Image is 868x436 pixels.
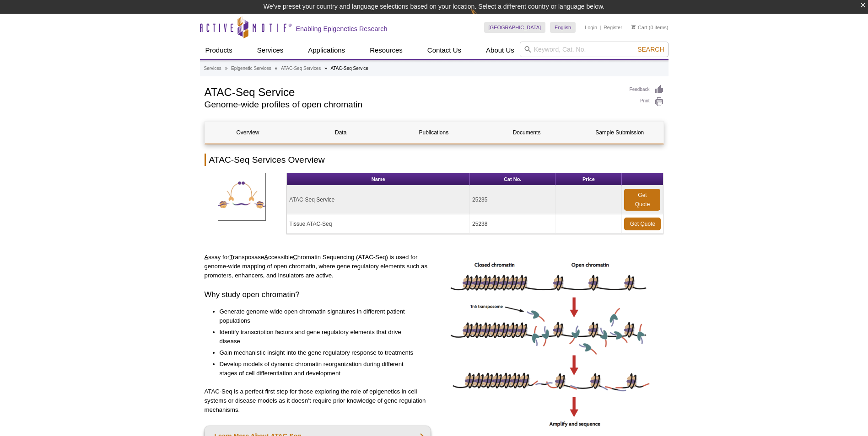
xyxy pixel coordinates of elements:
li: » [275,66,278,71]
u: C [293,254,297,261]
a: Sample Submission [577,122,663,144]
a: Publications [391,122,477,144]
td: 25238 [470,214,555,234]
li: Gain mechanistic insight into the gene regulatory response to treatments [220,348,422,357]
a: Register [604,24,622,31]
a: About Us [480,42,520,59]
a: Get Quote [624,189,660,211]
td: Tissue ATAC-Seq [287,214,470,234]
p: ATAC-Seq is a perfect first step for those exploring the role of epigenetics in cell systems or d... [205,387,431,415]
h3: Why study open chromatin? [205,289,431,300]
a: Documents [484,122,570,144]
a: Services [252,42,289,59]
a: Resources [364,42,408,59]
a: Feedback [630,85,664,95]
td: ATAC-Seq Service [287,186,470,214]
img: ATAC-SeqServices [218,173,266,221]
a: Overview [205,122,291,144]
li: » [225,66,228,71]
h1: ATAC-Seq Service [205,85,620,98]
p: ssay for ransposase ccessible hromatin Sequencing (ATAC-Seq) is used for genome-wide mapping of o... [205,253,431,280]
img: Your Cart [631,25,636,29]
a: Applications [302,42,350,59]
a: Print [630,97,664,107]
li: Identify transcription factors and gene regulatory elements that drive disease [220,328,422,346]
a: Contact Us [422,42,467,59]
a: Cart [631,24,647,31]
button: Search [635,45,667,53]
a: Get Quote [624,218,661,230]
a: [GEOGRAPHIC_DATA] [484,22,546,33]
u: T [229,254,233,261]
a: English [550,22,576,33]
li: | [600,22,601,33]
input: Keyword, Cat. No. [520,42,669,57]
td: 25235 [470,186,555,214]
u: A [205,254,209,261]
li: ATAC-Seq Service [331,66,368,71]
a: ATAC-Seq Services [281,64,321,73]
h2: ATAC-Seq Services Overview [205,154,664,166]
li: » [324,66,327,71]
a: Products [200,42,238,59]
u: A [264,254,268,261]
a: Data [298,122,384,144]
a: Login [585,24,597,31]
span: Search [637,46,664,53]
li: Generate genome-wide open chromatin signatures in different patient populations [220,307,422,325]
li: (0 items) [631,22,669,33]
th: Cat No. [470,173,555,186]
h2: Genome-wide profiles of open chromatin [205,101,620,109]
a: Epigenetic Services [231,64,271,73]
h2: Enabling Epigenetics Research [296,25,388,33]
th: Price [555,173,622,186]
a: Services [204,64,221,73]
th: Name [287,173,470,186]
li: Develop models of dynamic chromatin reorganization during different stages of cell differentiatio... [220,360,422,378]
img: Change Here [470,7,495,28]
img: ATAC-Seq image [447,253,653,431]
